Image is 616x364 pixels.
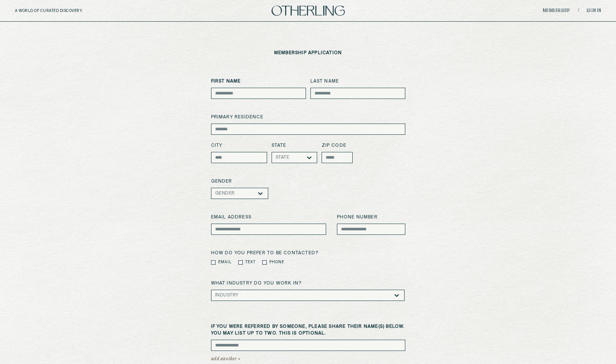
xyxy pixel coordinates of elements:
img: logo [272,6,345,16]
label: State [272,142,317,149]
div: Gender [215,191,235,196]
span: / [578,8,579,13]
input: gender-dropdown [235,191,236,196]
a: Sign in [586,9,601,13]
div: State [276,155,290,160]
label: Email address [211,214,326,221]
div: Industry [215,293,239,298]
label: Text [245,259,256,265]
input: industry-dropdown [239,293,240,298]
p: membership application [274,50,342,56]
input: state-dropdown [289,155,291,160]
label: Phone number [337,214,405,221]
label: primary residence [211,114,405,121]
label: If you were referred by someone, please share their name(s) below. You may list up to two. This i... [211,323,405,337]
label: Email [218,259,232,265]
label: City [211,142,267,149]
label: Last Name [310,78,405,85]
label: Gender [211,178,405,185]
a: Membership [543,9,570,13]
label: How do you prefer to be contacted? [211,250,405,256]
label: Phone [269,259,284,265]
label: First Name [211,78,306,85]
label: What industry do you work in? [211,280,405,287]
h5: A WORLD OF CURATED DISCOVERY. [15,9,115,13]
label: zip code [322,142,353,149]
